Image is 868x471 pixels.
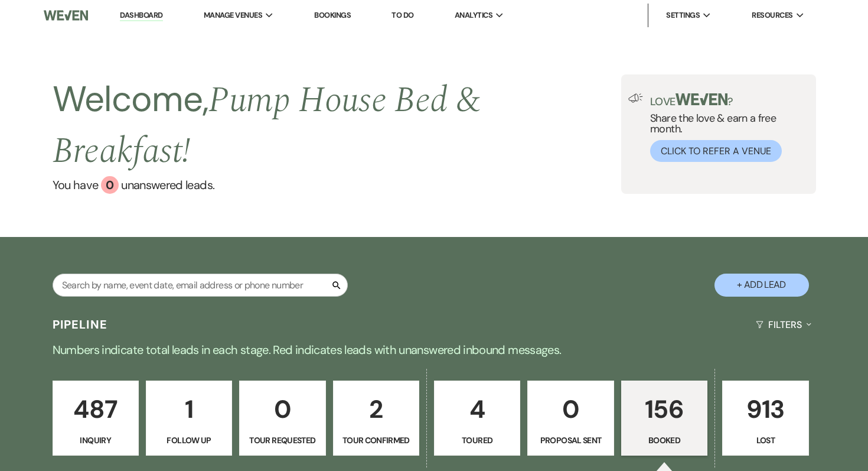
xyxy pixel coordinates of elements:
div: 0 [101,176,119,194]
a: 1Follow Up [146,381,232,456]
button: Click to Refer a Venue [650,140,782,162]
a: You have 0 unanswered leads. [53,176,622,194]
span: Pump House Bed & Breakfast ! [53,73,481,178]
a: Bookings [314,10,351,20]
p: Lost [730,434,801,447]
p: Toured [442,434,513,447]
p: 156 [629,389,700,429]
a: 2Tour Confirmed [333,381,419,456]
p: Inquiry [60,434,131,447]
button: + Add Lead [714,274,809,297]
span: Resources [752,9,792,21]
div: Share the love & earn a free month. [643,93,808,162]
span: Settings [666,9,700,21]
p: Tour Requested [247,434,318,447]
input: Search by name, event date, email address or phone number [53,274,348,297]
a: 0Proposal Sent [527,381,614,456]
a: Dashboard [120,10,162,21]
span: Manage Venues [204,9,262,21]
p: Proposal Sent [535,434,606,447]
p: 0 [247,389,318,429]
a: 487Inquiry [53,381,139,456]
h2: Welcome, [53,74,622,176]
img: loud-speaker-illustration.svg [628,93,643,103]
p: 4 [442,389,513,429]
a: 0Tour Requested [239,381,325,456]
button: Filters [751,309,815,340]
p: 1 [154,389,224,429]
a: 4Toured [434,381,520,456]
img: Weven Logo [44,3,88,28]
p: Love ? [650,93,808,107]
a: 913Lost [722,381,808,456]
a: 156Booked [621,381,707,456]
p: Tour Confirmed [341,434,412,447]
p: Booked [629,434,700,447]
p: Follow Up [154,434,224,447]
a: To Do [391,10,413,20]
p: 487 [60,389,131,429]
p: 0 [535,389,606,429]
span: Analytics [455,9,492,21]
p: Numbers indicate total leads in each stage. Red indicates leads with unanswered inbound messages. [9,340,859,359]
img: weven-logo-green.svg [676,93,728,105]
p: 2 [341,389,412,429]
h3: Pipeline [53,316,108,333]
p: 913 [730,389,801,429]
